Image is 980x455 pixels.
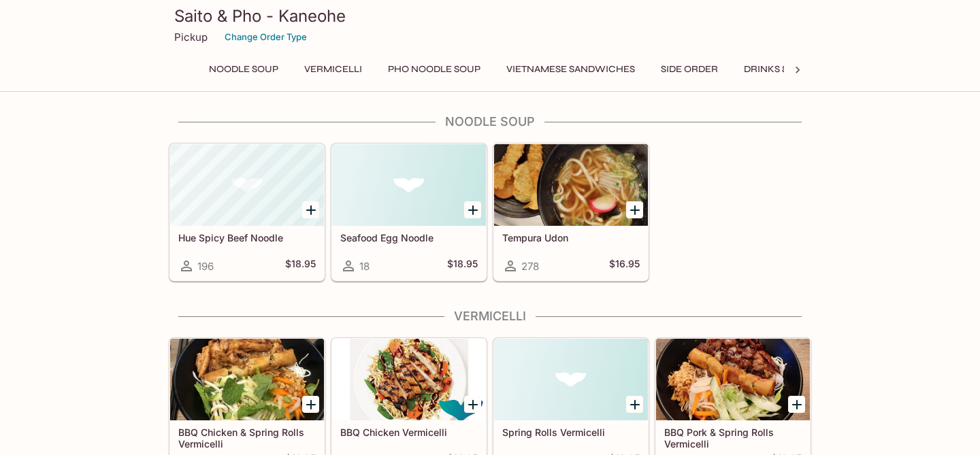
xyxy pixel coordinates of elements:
[169,144,325,281] a: Hue Spicy Beef Noodle196$18.95
[447,258,478,274] h5: $18.95
[464,201,481,218] button: Add Seafood Egg Noodle
[302,396,319,413] button: Add BBQ Chicken & Spring Rolls Vermicelli
[174,31,208,44] p: Pickup
[302,201,319,218] button: Add Hue Spicy Beef Noodle
[626,201,643,218] button: Add Tempura Udon
[502,232,640,243] h5: Tempura Udon
[201,60,286,79] button: Noodle Soup
[178,426,316,449] h5: BBQ Chicken & Spring Rolls Vermicelli
[494,144,648,226] div: Tempura Udon
[521,260,539,273] span: 278
[332,144,486,226] div: Seafood Egg Noodle
[340,426,478,438] h5: BBQ Chicken Vermicelli
[331,144,487,281] a: Seafood Egg Noodle18$18.95
[664,426,802,449] h5: BBQ Pork & Spring Rolls Vermicelli
[340,232,478,243] h5: Seafood Egg Noodle
[464,396,481,413] button: Add BBQ Chicken Vermicelli
[169,309,811,324] h4: Vermicelli
[609,258,640,274] h5: $16.95
[653,60,725,79] button: Side Order
[502,426,640,438] h5: Spring Rolls Vermicelli
[169,114,811,129] h4: Noodle Soup
[499,60,642,79] button: Vietnamese Sandwiches
[174,5,806,27] h3: Saito & Pho - Kaneohe
[788,396,805,413] button: Add BBQ Pork & Spring Rolls Vermicelli
[218,27,313,48] button: Change Order Type
[170,339,324,420] div: BBQ Chicken & Spring Rolls Vermicelli
[656,339,810,420] div: BBQ Pork & Spring Rolls Vermicelli
[493,144,649,281] a: Tempura Udon278$16.95
[297,60,370,79] button: Vermicelli
[380,60,488,79] button: Pho Noodle Soup
[626,396,643,413] button: Add Spring Rolls Vermicelli
[332,339,486,420] div: BBQ Chicken Vermicelli
[178,232,316,243] h5: Hue Spicy Beef Noodle
[197,260,214,273] span: 196
[359,260,370,273] span: 18
[494,339,648,420] div: Spring Rolls Vermicelli
[170,144,324,226] div: Hue Spicy Beef Noodle
[285,258,316,274] h5: $18.95
[736,60,845,79] button: Drinks & Desserts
